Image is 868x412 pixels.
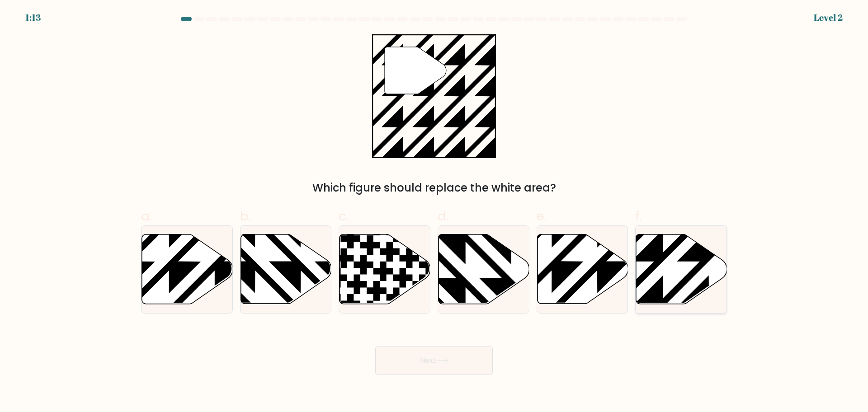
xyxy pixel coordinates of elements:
span: e. [537,207,547,225]
span: b. [240,207,251,225]
span: c. [339,207,349,225]
span: f. [635,207,642,225]
div: 1:13 [25,11,41,24]
g: " [385,47,446,94]
button: Next [375,346,493,375]
div: Which figure should replace the white area? [146,180,722,196]
div: Level 2 [814,11,843,24]
span: d. [438,207,448,225]
span: a. [141,207,152,225]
